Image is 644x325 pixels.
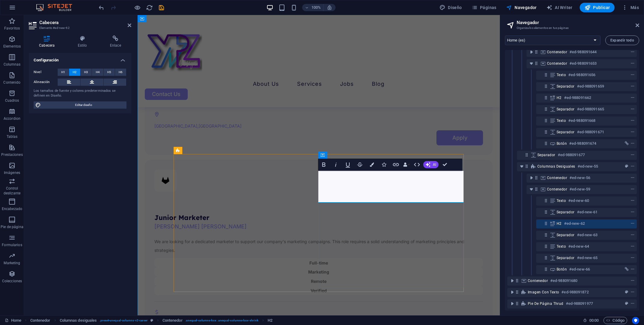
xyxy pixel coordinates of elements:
p: Favoritos [4,26,20,31]
span: Separador [557,107,575,112]
h6: 100% [311,4,321,11]
h6: #ed-988091872 [561,289,588,296]
button: Editar diseño [34,101,126,109]
h2: Navegador [517,20,639,25]
button: context-menu [630,117,636,124]
span: Haz clic para seleccionar y doble clic para editar [60,317,97,324]
span: . preset-unequal-columns-v2-career [99,317,148,324]
button: context-menu [630,94,636,101]
span: 00 00 [589,317,599,324]
button: H6 [115,69,126,76]
button: Expandir todo [605,36,639,45]
button: Italic (Ctrl+I) [330,159,342,171]
h6: #ed-988091659 [577,83,604,90]
button: context-menu [630,266,636,273]
h6: #ed-988091656 [568,71,595,79]
button: toggle-expand [509,289,516,296]
h6: #ed-new-61 [577,209,598,216]
span: Más [622,5,639,11]
h6: #ed-new-64 [568,243,589,250]
label: Alineación [34,79,58,86]
button: Haz clic para salir del modo de previsualización y seguir editando [134,4,141,11]
h6: #ed-new-59 [570,186,590,193]
button: context-menu [630,243,636,250]
h2: Cabecera [39,20,131,25]
p: Contenido [3,80,20,85]
p: Prestaciones [1,152,23,157]
h6: #ed-new-63 [577,231,598,239]
button: Código [603,317,627,324]
span: Botón [557,267,567,272]
button: context-menu [630,289,636,296]
a: Haz clic para cancelar la selección y doble clic para abrir páginas [5,317,21,324]
h4: Cabecera [29,36,67,48]
span: Contenedor [547,187,567,192]
h6: #ed-988091977 [566,300,593,307]
button: context-menu [630,140,636,147]
button: H2 [69,69,80,76]
h3: Organiza los elementos en tus páginas [517,25,627,31]
button: Más [619,3,641,12]
button: Usercentrics [632,317,639,324]
span: Haz clic para seleccionar y doble clic para editar [30,317,50,324]
span: Separador [557,233,575,237]
i: Guardar (Ctrl+S) [158,4,165,11]
button: reload [146,4,153,11]
span: Separador [557,84,575,89]
p: Formularios [2,243,22,247]
button: context-menu [630,71,636,79]
h6: #ed-new-56 [570,174,590,181]
h6: #ed-988091680 [550,277,577,284]
button: preset [624,289,630,296]
span: H2 [557,221,562,226]
span: Texto [557,118,566,123]
span: Columnas desiguales [537,164,575,169]
h4: Estilo [67,36,99,48]
button: Link [390,159,402,171]
p: Accordion [4,116,20,121]
button: context-menu [630,197,636,204]
span: Separador [557,210,575,215]
button: Navegador [504,3,539,12]
p: Tablas [7,134,18,139]
label: Nivel [34,69,58,76]
div: Los tamaños de fuente y colores predeterminados se definen en Diseño. [34,88,126,98]
h6: #ed-988091644 [570,48,597,56]
p: Elementos [3,44,21,49]
span: Haz clic para seleccionar y doble clic para editar [163,317,183,324]
h6: #ed-988091677 [558,151,585,159]
span: Texto [557,244,566,249]
button: H5 [104,69,115,76]
span: Expandir todo [610,39,634,42]
button: context-menu [630,254,636,262]
span: H4 [96,69,100,76]
button: context-menu [630,220,636,227]
button: context-menu [630,174,636,181]
h6: #ed-988091674 [569,140,596,147]
p: Colecciones [2,279,22,283]
button: Diseño [437,3,464,12]
button: AI Writer [544,3,575,12]
h4: Enlace [100,36,131,48]
button: context-menu [630,186,636,193]
button: context-menu [630,163,636,170]
p: Columnas [4,62,21,67]
span: Separador [557,255,575,260]
span: Pie de página Thrud [528,301,563,306]
button: preset [624,163,630,170]
h4: Configuración [29,53,131,64]
h6: #ed-new-66 [569,266,590,273]
p: Marketing [4,261,20,265]
button: H3 [80,69,92,76]
span: Páginas [472,5,497,11]
h6: #ed-988091665 [577,106,604,113]
i: Deshacer: Editar cabecera (Ctrl+Z) [98,4,105,11]
button: context-menu [630,277,636,284]
button: Páginas [469,3,499,12]
span: H2 [557,95,562,100]
button: context-menu [630,60,636,67]
span: . unequal-columns-box .unequal-columns-box-shrink [185,317,258,324]
span: Texto [557,73,566,77]
h6: Tiempo de la sesión [583,317,599,324]
span: Contenedor [547,61,567,66]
